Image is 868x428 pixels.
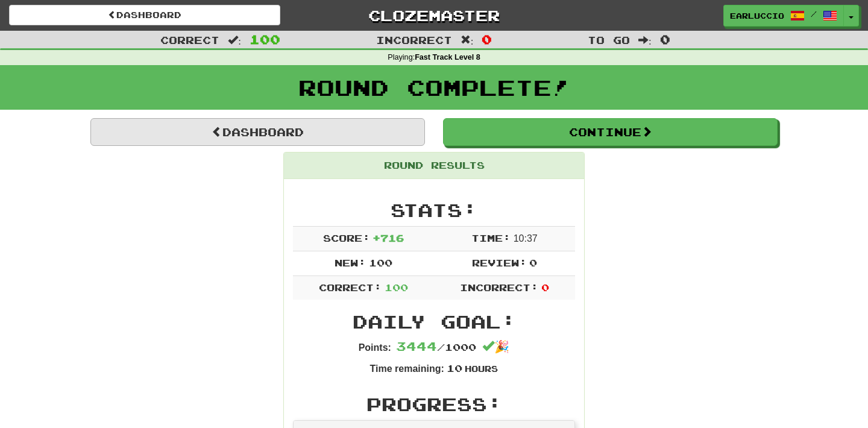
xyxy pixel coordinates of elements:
[160,34,219,46] span: Correct
[447,362,462,374] span: 10
[293,200,575,220] h2: Stats:
[465,363,498,374] small: Hours
[284,153,584,179] div: Round Results
[811,10,817,18] span: /
[461,35,474,45] span: :
[529,257,537,268] span: 0
[90,118,425,146] a: Dashboard
[660,32,670,46] span: 0
[373,232,404,244] span: + 716
[638,35,652,45] span: :
[370,363,444,374] strong: Time remaining:
[335,257,366,268] span: New:
[4,75,864,99] h1: Round Complete!
[482,340,509,353] span: 🎉
[588,34,630,46] span: To go
[293,312,575,332] h2: Daily Goal:
[514,233,538,244] span: 10 : 37
[9,5,280,25] a: Dashboard
[369,257,392,268] span: 100
[293,394,575,414] h2: Progress:
[396,339,437,353] span: 3444
[376,34,452,46] span: Incorrect
[385,282,408,293] span: 100
[471,232,511,244] span: Time:
[396,341,476,353] span: / 1000
[359,342,391,353] strong: Points:
[228,35,241,45] span: :
[319,282,382,293] span: Correct:
[541,282,549,293] span: 0
[460,282,538,293] span: Incorrect:
[482,32,492,46] span: 0
[723,5,844,27] a: Earluccio /
[250,32,280,46] span: 100
[472,257,527,268] span: Review:
[323,232,370,244] span: Score:
[443,118,778,146] button: Continue
[730,10,784,21] span: Earluccio
[415,53,480,61] strong: Fast Track Level 8
[298,5,570,26] a: Clozemaster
